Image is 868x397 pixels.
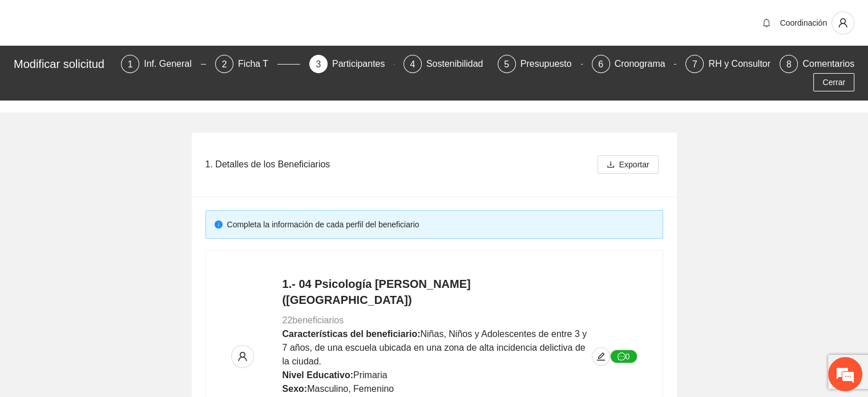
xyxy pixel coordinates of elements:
[617,352,625,362] span: message
[685,55,770,73] div: 7RH y Consultores
[282,315,344,325] span: 22 beneficiarios
[498,55,583,73] div: 5Presupuesto
[832,18,854,28] span: user
[758,18,775,27] span: bell
[597,155,659,174] button: downloadExportar
[598,59,603,69] span: 6
[786,59,792,69] span: 8
[205,148,593,181] div: 1. Detalles de los Beneficiarios
[592,347,610,366] button: edit
[282,384,308,394] strong: Sexo:
[426,55,492,73] div: Sostenibilidad
[282,370,353,380] strong: Nivel Educativo:
[309,55,394,73] div: 3Participantes
[607,161,615,170] span: download
[14,55,114,73] div: Modificar solicitud
[282,329,421,339] strong: Características del beneficiario:
[813,73,854,91] button: Cerrar
[780,55,854,73] div: 8Comentarios
[592,55,677,73] div: 6Cronograma
[615,55,675,73] div: Cronograma
[353,370,387,380] span: Primaria
[802,55,854,73] div: Comentarios
[215,220,223,228] span: info-circle
[708,55,789,73] div: RH y Consultores
[619,158,649,171] span: Exportar
[316,59,321,69] span: 3
[215,55,300,73] div: 2Ficha T
[822,76,845,89] span: Cerrar
[332,55,394,73] div: Participantes
[307,384,394,394] span: Masculino, Femenino
[282,276,592,308] h4: 1.- 04 Psicología [PERSON_NAME] ([GEOGRAPHIC_DATA])
[410,59,415,69] span: 4
[403,55,488,73] div: 4Sostenibilidad
[238,55,277,73] div: Ficha T
[282,329,587,366] span: Niñas, Niños y Adolescentes de entre 3 y 7 años, de una escuela ubicada en una zona de alta incid...
[227,218,654,231] div: Completa la información de cada perfil del beneficiario
[610,350,637,363] button: message0
[831,11,854,34] button: user
[231,345,254,368] button: user
[520,55,581,73] div: Presupuesto
[504,59,509,69] span: 5
[144,55,201,73] div: Inf. General
[692,59,697,69] span: 7
[592,352,609,361] span: edit
[780,18,827,27] span: Coordinación
[232,351,253,362] span: user
[128,59,133,69] span: 1
[222,59,227,69] span: 2
[121,55,206,73] div: 1Inf. General
[757,14,776,32] button: bell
